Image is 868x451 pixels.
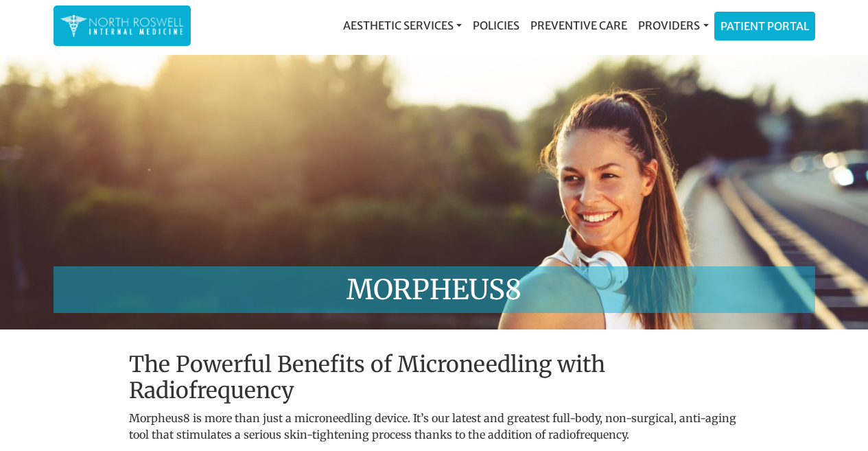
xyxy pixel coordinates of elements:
[60,12,184,39] img: North Roswell Internal Medicine
[129,351,740,404] h2: The Powerful Benefits of Microneedling with Radiofrequency
[129,410,740,443] p: Morpheus8 is more than just a microneedling device. It’s our latest and greatest full-body, non-s...
[54,266,815,313] h1: MORPHEUS8
[525,12,633,39] a: Preventive Care
[467,12,525,39] a: Policies
[715,12,814,40] a: Patient Portal
[338,12,467,39] a: Aesthetic Services
[633,12,714,39] a: Providers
